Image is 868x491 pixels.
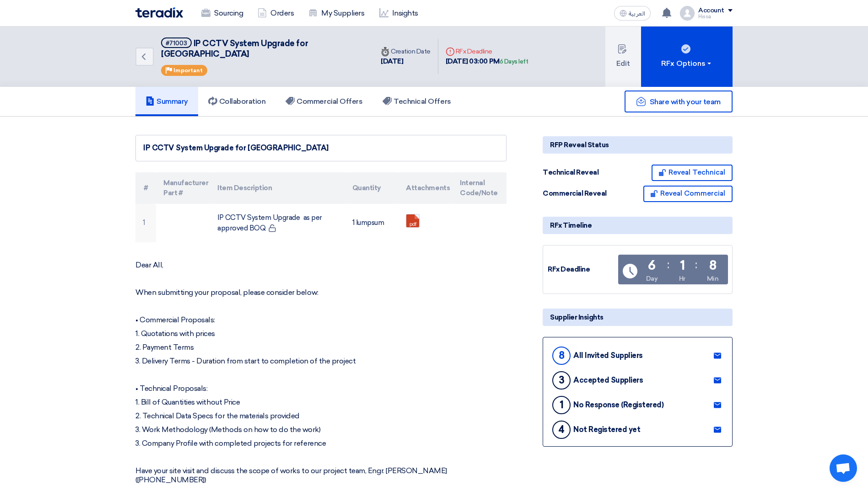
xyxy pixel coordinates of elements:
[453,172,507,204] th: Internal Code/Note
[135,384,507,393] p: • Technical Proposals:
[143,143,499,154] div: IP CCTV System Upgrade for [GEOGRAPHIC_DATA]
[614,6,651,21] button: العربية
[709,259,717,272] div: 8
[643,186,733,202] button: Reveal Commercial
[646,274,658,283] div: Day
[543,136,733,154] div: RFP Reveal Status
[573,425,640,434] div: Not Registered yet
[500,57,528,66] div: 6 Days left
[648,259,656,272] div: 6
[208,97,266,106] h5: Collaboration
[679,274,685,283] div: Hr
[641,27,733,87] button: RFx Options
[166,40,187,46] div: #71003
[667,256,669,273] div: :
[695,256,697,273] div: :
[135,87,198,116] a: Summary
[629,11,645,17] span: العربية
[135,329,507,338] p: 1. Quotations with prices
[446,56,528,67] div: [DATE] 03:00 PM
[135,7,183,18] img: Teradix logo
[543,217,733,234] div: RFx Timeline
[372,87,461,116] a: Technical Offers
[399,172,453,204] th: Attachments
[135,439,507,448] p: 3. Company Profile with completed projects for reference
[543,167,611,178] div: Technical Reveal
[543,188,611,199] div: Commercial Reveal
[381,56,431,67] div: [DATE]
[275,87,372,116] a: Commercial Offers
[161,38,308,59] span: IP CCTV System Upgrade for [GEOGRAPHIC_DATA]
[381,47,431,56] div: Creation Date
[552,396,571,414] div: 1
[661,58,713,69] div: RFx Options
[135,204,156,242] td: 1
[173,67,203,74] span: Important
[345,172,399,204] th: Quantity
[707,274,719,283] div: Min
[135,343,507,352] p: 2. Payment Terms
[198,87,276,116] a: Collaboration
[698,7,724,15] div: Account
[345,204,399,242] td: 1 lumpsum
[250,3,301,23] a: Orders
[135,172,156,204] th: #
[135,261,507,270] p: Dear All,
[156,172,210,204] th: Manufacturer Part #
[573,376,643,384] div: Accepted Suppliers
[573,400,663,409] div: No Response (Registered)
[194,3,250,23] a: Sourcing
[286,97,362,106] h5: Commercial Offers
[446,47,528,56] div: RFx Deadline
[552,347,571,365] div: 8
[605,27,641,87] button: Edit
[135,425,507,434] p: 3. Work Methodology (Methods on how to do the work)
[135,411,507,421] p: 2. Technical Data Specs for the materials provided
[548,264,616,275] div: RFx Deadline
[135,357,507,366] p: 3. Delivery Terms - Duration from start to completion of the project
[698,14,733,19] div: Hissa
[680,259,685,272] div: 1
[383,97,451,106] h5: Technical Offers
[552,371,571,390] div: 3
[210,172,345,204] th: Item Description
[135,288,507,297] p: When submitting your proposal, please consider below:
[146,97,188,106] h5: Summary
[301,3,372,23] a: My Suppliers
[135,315,507,325] p: • Commercial Proposals:
[543,309,733,326] div: Supplier Insights
[650,97,721,106] span: Share with your team
[573,351,643,360] div: All Invited Suppliers
[680,6,695,21] img: profile_test.png
[652,165,733,181] button: Reveal Technical
[135,398,507,407] p: 1. Bill of Quantities without Price
[552,421,571,439] div: 4
[406,214,480,269] a: Makkah_Mall_IPCCTV_Upgrade__BOQ_1754815209126.pdf
[135,466,507,485] p: Have your site visit and discuss the scope of works to our project team, Engr. [PERSON_NAME] ([PH...
[830,454,857,482] a: Open chat
[161,37,362,60] h5: IP CCTV System Upgrade for Makkah Mall
[372,3,426,23] a: Insights
[210,204,345,242] td: IP CCTV System Upgrade as per approved BOQ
